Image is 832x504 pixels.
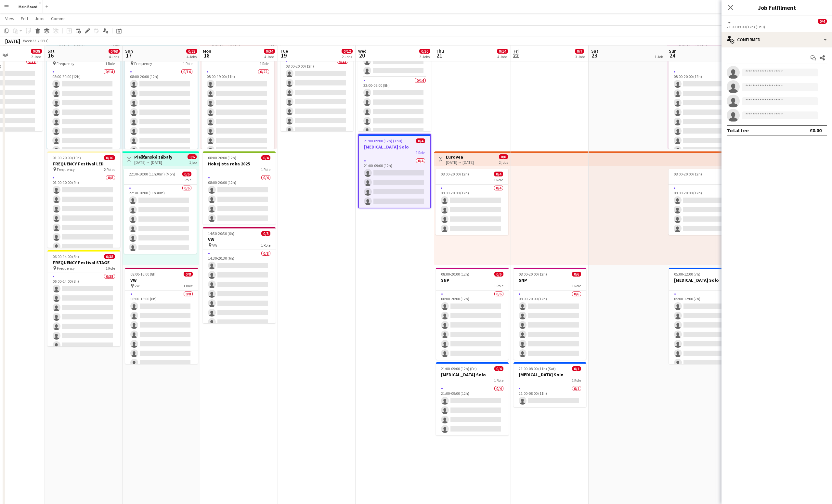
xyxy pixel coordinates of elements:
span: 20 [357,52,367,59]
span: Mon [203,48,211,54]
span: 18 [202,52,211,59]
h3: Piešťanské zábaly [134,154,172,160]
div: [DATE] → [DATE] [134,160,172,165]
app-card-role: 0/1408:00-20:00 (12h) [125,68,198,213]
app-job-card: 08:00-20:00 (12h)0/241 Role0/2408:00-20:00 (12h) [669,53,741,149]
span: 21:00-08:00 (11h) (Sat) [519,366,556,371]
app-job-card: 08:00-20:00 (12h)0/14 Frequency1 Role0/1408:00-20:00 (12h) [125,53,198,149]
span: Sun [125,48,133,54]
app-card-role: 0/2408:00-20:00 (12h) [669,68,741,307]
span: Jobs [35,16,45,21]
span: 05:00-12:00 (7h) [674,272,700,277]
span: 0/12 [342,49,353,54]
div: 08:00-20:00 (12h)0/6SNP1 Role0/608:00-20:00 (12h) [513,268,586,360]
span: 1 Role [260,61,269,66]
span: 21:00-09:00 (12h) (Thu) [364,138,402,143]
app-card-role: 0/421:00-09:00 (12h) [436,385,509,435]
app-job-card: 08:00-20:00 (12h)0/12Hokejista roka 20251 Role0/1208:00-20:00 (12h) [280,35,353,131]
span: 0/16 [104,155,115,160]
span: 1 Role [183,283,193,288]
span: 0/6 [188,154,197,159]
h3: Job Fulfilment [721,3,832,12]
span: Frequency [57,61,74,66]
app-job-card: 08:00-19:00 (11h)0/221 Role0/2208:00-19:00 (11h) [201,53,274,149]
span: 0/68 [109,49,120,54]
span: 0/38 [104,254,115,259]
span: 1 Role [494,177,503,182]
app-job-card: 22:30-10:00 (11h30m) (Mon)0/61 Role0/622:30-10:00 (11h30m) [124,169,197,254]
h3: SNP [436,277,509,283]
span: Frequency [57,167,75,172]
span: 1 Role [182,177,191,182]
span: 0/6 [182,172,191,176]
app-job-card: 08:00-20:00 (12h)0/6SNP1 Role0/608:00-20:00 (12h) [436,268,509,360]
app-card-role: 0/814:30-20:30 (6h) [203,250,276,338]
h3: [MEDICAL_DATA] Solo [436,372,509,378]
span: 16 [46,52,55,59]
app-job-card: 08:00-06:00 (22h) (Thu)0/26Hokejista roka 20252 Roles 0/1422:00-06:00 (8h) [358,35,431,131]
div: 21:00-09:00 (12h) (Thu) [727,24,827,29]
div: 06:00-14:00 (8h)0/38FREQUENCY Festival STAGE Frequency1 Role0/3806:00-14:00 (8h) [47,250,120,346]
app-job-card: 08:00-20:00 (12h)0/4Hokejista roka 20251 Role0/408:00-20:00 (12h) [203,151,276,225]
span: 1 Role [261,243,270,248]
span: 0/38 [31,49,42,54]
div: 3 Jobs [575,54,585,59]
span: 0/30 [419,49,430,54]
span: Wed [358,48,367,54]
app-job-card: 08:00-20:00 (12h)0/41 Role0/408:00-20:00 (12h) [435,169,508,235]
div: 4 Jobs [497,54,508,59]
app-job-card: 08:00-20:00 (12h)0/14 Frequency1 Role0/1408:00-20:00 (12h) [47,53,120,149]
div: 2 jobs [499,159,508,165]
h3: [MEDICAL_DATA] Solo [669,277,742,283]
div: 4 Jobs [264,54,275,59]
span: 24 [668,52,677,59]
span: Week 33 [21,38,38,43]
h3: [MEDICAL_DATA] Solo [513,372,586,378]
div: 4 Jobs [187,54,197,59]
span: 0/34 [264,49,275,54]
span: 0/4 [416,138,425,143]
span: 17 [124,52,133,59]
div: SELČ [40,38,48,43]
app-job-card: 08:00-20:00 (12h)0/41 Role0/408:00-20:00 (12h) [669,169,741,235]
span: 0/7 [575,49,584,54]
span: Sat [47,48,55,54]
h3: Eurovea [446,154,474,160]
h3: VW [125,277,198,283]
div: 21:00-08:00 (11h) (Sat)0/1[MEDICAL_DATA] Solo1 Role0/121:00-08:00 (11h) [513,362,586,407]
h3: SNP [513,277,586,283]
span: 2 Roles [104,167,115,172]
span: 19 [279,52,288,59]
span: Sun [669,48,677,54]
span: 22 [513,52,519,59]
h3: FREQUENCY Festival LED [47,161,120,167]
app-card-role: 0/805:00-12:00 (7h) [669,291,742,379]
app-card-role: 0/408:00-20:00 (12h) [435,185,508,235]
app-job-card: 01:00-20:00 (19h)0/16FREQUENCY Festival LED Frequency2 Roles0/801:00-10:00 (9h) [47,151,120,248]
span: 23 [590,52,598,59]
div: 21:00-09:00 (12h) (Thu)0/4[MEDICAL_DATA] Solo1 Role0/421:00-09:00 (12h) [358,134,431,208]
span: 0/8 [499,154,508,159]
app-card-role: 0/622:30-10:00 (11h30m) [124,185,197,254]
span: 0/8 [184,272,193,277]
a: View [3,14,17,23]
app-job-card: 14:30-20:30 (6h)0/8VW VW1 Role0/814:30-20:30 (6h) [203,227,276,323]
span: 08:00-20:00 (12h) [519,272,547,277]
app-job-card: 08:00-16:00 (8h)0/8VW VW1 Role0/808:00-16:00 (8h) [125,268,198,364]
div: [DATE] → [DATE] [446,160,474,165]
app-card-role: 0/408:00-20:00 (12h) [669,185,741,235]
app-job-card: 05:00-12:00 (7h)0/8[MEDICAL_DATA] Solo1 Role0/805:00-12:00 (7h) [669,268,742,364]
h3: VW [203,237,276,242]
button: Main Board [13,0,43,13]
a: Jobs [32,14,47,23]
span: Sat [591,48,598,54]
span: 1 Role [183,61,192,66]
div: 1 Job [655,54,663,59]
